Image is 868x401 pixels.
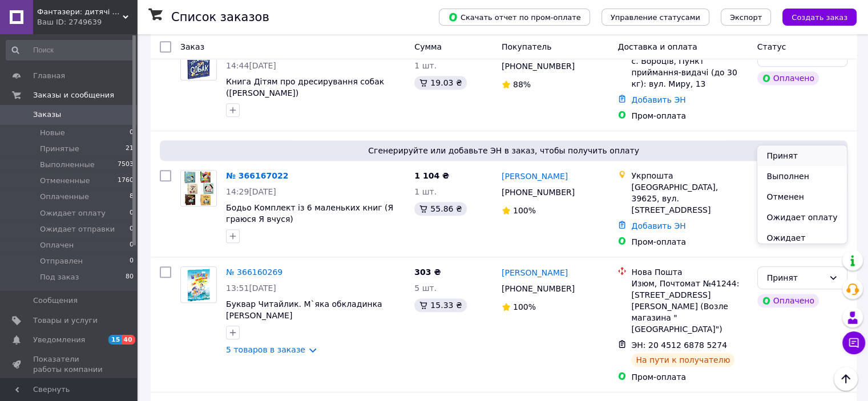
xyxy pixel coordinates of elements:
[767,272,824,284] div: Принят
[37,17,137,27] div: Ваш ID: 2749639
[414,268,441,277] span: 303 ₴
[414,283,437,293] span: 5 шт.
[631,341,727,350] span: ЭН: 20 4512 6878 5274
[130,240,134,250] span: 0
[502,171,568,182] a: [PERSON_NAME]
[226,203,393,224] a: Бодьо Комплект із 6 маленьких книг (Я граюся Я вчуся)
[771,12,857,21] a: Создать заказ
[226,61,276,70] span: 14:44[DATE]
[226,283,276,293] span: 13:51[DATE]
[40,240,74,250] span: Оплачен
[187,44,210,80] img: Фото товару
[834,367,858,391] button: Наверх
[757,71,819,85] div: Оплачено
[414,171,449,180] span: 1 104 ₴
[126,144,134,154] span: 21
[40,272,79,282] span: Под заказ
[499,58,577,74] div: [PHONE_NUMBER]
[164,145,843,156] span: Сгенерируйте или добавьте ЭН в заказ, чтобы получить оплату
[226,268,282,277] a: № 366160269
[40,144,79,154] span: Принятые
[757,294,819,307] div: Оплачено
[414,76,466,90] div: 19.03 ₴
[730,13,762,22] span: Экспорт
[171,10,269,24] h1: Список заказов
[414,187,437,196] span: 1 шт.
[499,184,577,200] div: [PHONE_NUMBER]
[226,187,276,196] span: 14:29[DATE]
[130,128,134,138] span: 0
[33,110,61,120] span: Заказы
[631,266,748,278] div: Нова Пошта
[502,267,568,278] a: [PERSON_NAME]
[792,13,847,22] span: Создать заказ
[631,55,748,90] div: с. Вороців, Пункт приймання-видачі (до 30 кг): вул. Миру, 13
[226,77,384,98] a: Книга Дітям про дресирування собак ([PERSON_NAME])
[226,299,382,320] a: Буквар Читайлик. М`яка обкладинка [PERSON_NAME]
[181,171,216,206] img: Фото товару
[631,170,748,181] div: Укрпошта
[757,166,846,187] li: Выполнен
[513,206,536,215] span: 100%
[130,256,134,266] span: 0
[40,256,83,266] span: Отправлен
[631,278,748,335] div: Изюм, Почтомат №41244: [STREET_ADDRESS][PERSON_NAME] (Возле магазина "[GEOGRAPHIC_DATA]")
[130,208,134,218] span: 0
[126,272,134,282] span: 80
[611,13,700,22] span: Управление статусами
[631,181,748,216] div: [GEOGRAPHIC_DATA], 39625, вул. [STREET_ADDRESS]
[414,61,437,70] span: 1 шт.
[513,80,531,89] span: 88%
[130,192,134,202] span: 8
[186,267,211,302] img: Фото товару
[842,331,865,354] button: Чат с покупателем
[414,298,466,312] div: 15.33 ₴
[130,224,134,234] span: 0
[631,110,748,121] div: Пром-оплата
[631,221,685,230] a: Добавить ЭН
[108,335,122,345] span: 15
[180,42,204,51] span: Заказ
[180,266,217,303] a: Фото товару
[631,371,748,383] div: Пром-оплата
[40,224,115,234] span: Ожидает отправки
[40,160,95,170] span: Выполненные
[226,171,288,180] a: № 366167022
[439,9,590,26] button: Скачать отчет по пром-оплате
[33,71,65,81] span: Главная
[631,236,748,248] div: Пром-оплата
[757,228,846,260] li: Ожидает отправки
[33,295,78,306] span: Сообщения
[513,302,536,311] span: 100%
[118,176,134,186] span: 1760
[37,7,123,17] span: Фантазери: дитячі книги та розвиваючі іграшки
[40,128,65,138] span: Новые
[33,315,98,326] span: Товары и услуги
[757,42,786,51] span: Статус
[180,44,217,80] a: Фото товару
[782,9,857,26] button: Создать заказ
[631,353,734,367] div: На пути к получателю
[499,281,577,297] div: [PHONE_NUMBER]
[757,187,846,207] li: Отменен
[118,160,134,170] span: 7503
[122,335,135,345] span: 40
[414,202,466,216] div: 55.86 ₴
[33,335,85,345] span: Уведомления
[33,90,114,100] span: Заказы и сообщения
[40,176,90,186] span: Отмененные
[6,40,135,60] input: Поиск
[40,208,106,218] span: Ожидает оплату
[226,345,305,354] a: 5 товаров в заказе
[631,95,685,104] a: Добавить ЭН
[180,170,217,206] a: Фото товару
[33,354,106,375] span: Показатели работы компании
[601,9,709,26] button: Управление статусами
[448,12,581,22] span: Скачать отчет по пром-оплате
[721,9,771,26] button: Экспорт
[617,42,697,51] span: Доставка и оплата
[414,42,442,51] span: Сумма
